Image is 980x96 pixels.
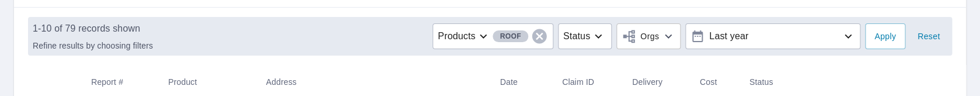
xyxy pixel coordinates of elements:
p: Refine results by choosing filters [33,40,153,51]
p: Products [438,29,475,43]
p: Status [563,29,590,43]
button: Last year [685,23,860,49]
button: ProductsRoof [433,23,553,49]
button: Apply [865,23,905,49]
span: Orgs [622,29,659,44]
button: Status [558,23,612,49]
button: Reset [910,23,947,49]
button: Orgs [616,23,681,49]
p: 1-10 of 79 records shown [33,22,153,36]
p: Last year [705,26,841,47]
span: Roof [493,30,528,43]
span: Reset [915,29,943,44]
span: Apply [874,29,896,44]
